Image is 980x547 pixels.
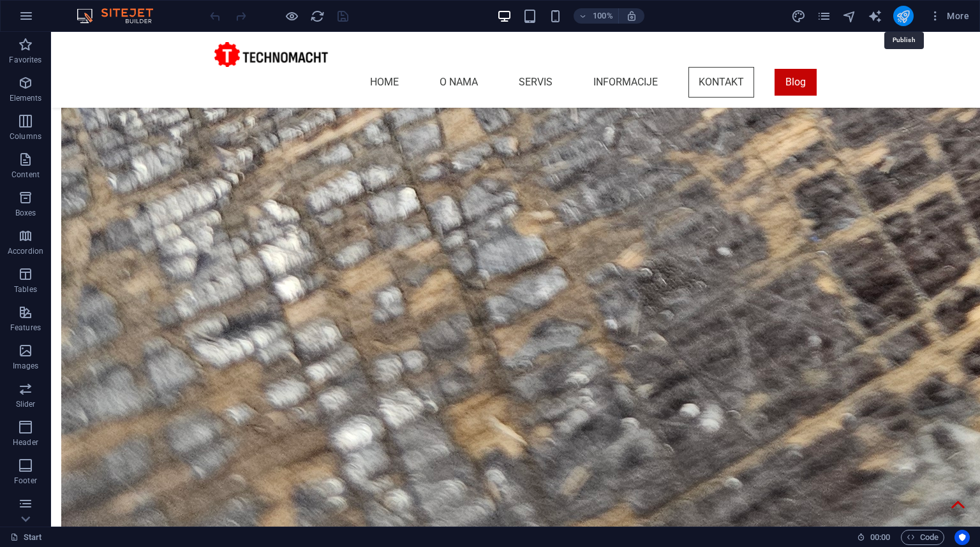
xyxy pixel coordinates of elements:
button: design [791,8,806,24]
p: Tables [14,284,37,295]
p: Header [13,437,38,448]
h6: Session time [857,530,891,545]
button: More [924,6,974,26]
p: Boxes [15,208,36,218]
p: Footer [14,476,37,486]
i: Pages (Ctrl+Alt+S) [817,9,831,24]
button: reload [309,8,325,24]
button: Click here to leave preview mode and continue editing [284,8,299,24]
p: Features [10,323,41,333]
p: Images [13,361,39,371]
button: 100% [574,8,619,24]
i: Design (Ctrl+Alt+Y) [791,9,806,24]
p: Slider [16,399,36,409]
h6: 100% [593,8,613,24]
span: Code [907,530,939,545]
p: Accordion [8,246,43,256]
a: Click to cancel selection. Double-click to open Pages [10,530,42,545]
button: Usercentrics [954,530,970,545]
button: pages [817,8,832,24]
span: : [879,532,881,542]
button: navigator [842,8,857,24]
i: Navigator [842,9,857,24]
p: Elements [10,93,42,103]
button: Code [901,530,944,545]
img: Editor Logo [73,8,169,24]
p: Content [11,170,40,180]
p: Favorites [9,55,41,65]
span: 00 00 [870,530,890,545]
i: AI Writer [868,9,882,24]
i: Reload page [310,9,325,24]
i: On resize automatically adjust zoom level to fit chosen device. [626,10,637,22]
button: publish [893,6,914,26]
button: text_generator [868,8,883,24]
span: More [929,10,969,22]
p: Columns [10,131,41,142]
